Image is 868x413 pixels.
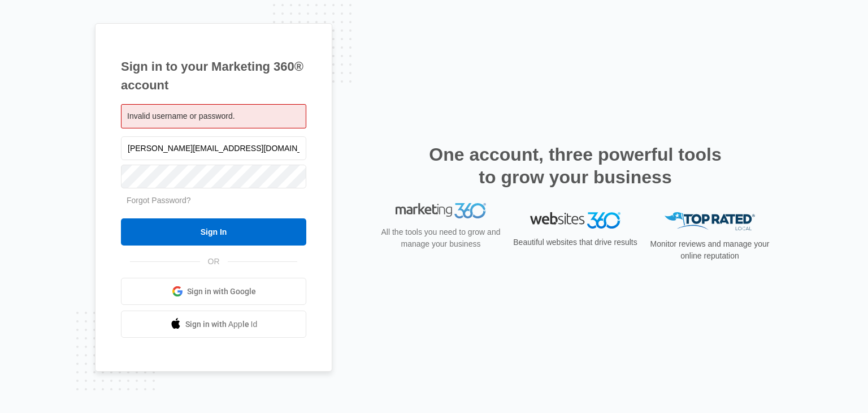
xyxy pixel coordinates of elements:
[127,196,191,205] a: Forgot Password?
[377,235,504,259] p: All the tools you need to grow and manage your business
[646,238,773,262] p: Monitor reviews and manage your online reputation
[121,218,306,246] input: Sign In
[665,212,755,231] img: Top Rated Local
[512,236,639,248] p: Beautiful websites that drive results
[121,311,306,338] a: Sign in with Apple Id
[121,278,306,305] a: Sign in with Google
[121,57,306,94] h1: Sign in to your Marketing 360® account
[396,212,486,228] img: Marketing 360
[200,256,228,268] span: OR
[187,286,256,298] span: Sign in with Google
[185,319,258,330] span: Sign in with Apple Id
[426,143,725,188] h2: One account, three powerful tools to grow your business
[127,111,235,121] span: Invalid username or password.
[530,212,620,229] img: Websites 360
[121,136,306,160] input: Email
